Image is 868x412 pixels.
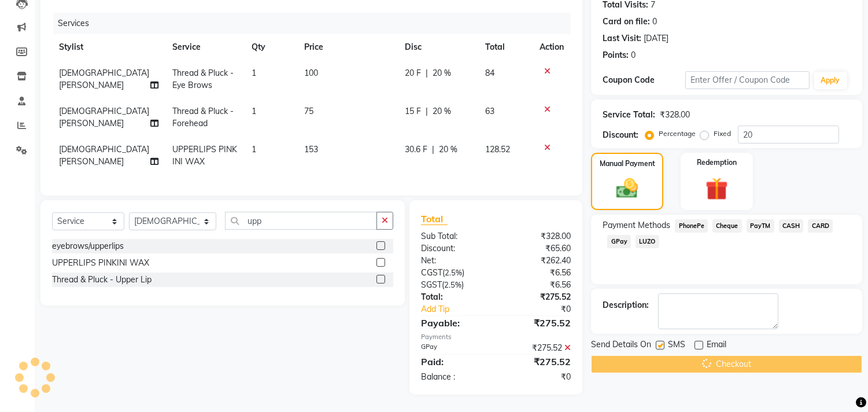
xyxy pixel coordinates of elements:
[421,279,442,290] span: SGST
[52,274,152,286] div: Thread & Pluck - Upper Lip
[779,219,804,233] span: CASH
[478,34,533,60] th: Total
[412,242,496,255] div: Discount:
[697,157,737,168] label: Redemption
[252,106,256,116] span: 1
[747,219,774,233] span: PayTM
[297,34,398,60] th: Price
[52,34,165,60] th: Stylist
[603,129,638,141] div: Discount:
[252,144,256,154] span: 1
[496,291,580,303] div: ₹275.52
[600,159,655,169] label: Manual Payment
[496,316,580,330] div: ₹275.52
[405,144,427,156] span: 30.6 F
[252,68,256,78] span: 1
[304,106,313,116] span: 75
[304,68,318,78] span: 100
[485,144,510,154] span: 128.52
[808,219,833,233] span: CARD
[496,355,580,369] div: ₹275.52
[496,371,580,383] div: ₹0
[172,68,234,90] span: Thread & Pluck - Eye Brows
[636,235,659,248] span: LUZO
[659,128,696,139] label: Percentage
[439,144,457,156] span: 20 %
[510,303,580,315] div: ₹0
[59,144,149,167] span: [DEMOGRAPHIC_DATA][PERSON_NAME]
[631,49,636,61] div: 0
[165,34,244,60] th: Service
[714,128,731,139] label: Fixed
[412,316,496,330] div: Payable:
[603,32,641,45] div: Last Visit:
[496,242,580,255] div: ₹65.60
[59,68,149,90] span: [DEMOGRAPHIC_DATA][PERSON_NAME]
[426,67,428,79] span: |
[445,268,462,277] span: 2.5%
[412,230,496,242] div: Sub Total:
[412,291,496,303] div: Total:
[172,106,234,128] span: Thread & Pluck - Forehead
[225,212,377,230] input: Search or Scan
[412,371,496,383] div: Balance :
[610,176,644,201] img: _cash.svg
[496,255,580,267] div: ₹262.40
[603,109,655,121] div: Service Total:
[814,72,847,89] button: Apply
[485,106,494,116] span: 63
[675,219,708,233] span: PhonePe
[685,71,809,89] input: Enter Offer / Coupon Code
[433,67,451,79] span: 20 %
[496,279,580,291] div: ₹6.56
[603,74,685,86] div: Coupon Code
[52,257,149,269] div: UPPERLIPS PINKINI WAX
[644,32,668,45] div: [DATE]
[53,13,579,34] div: Services
[652,16,657,28] div: 0
[496,342,580,354] div: ₹275.52
[59,106,149,128] span: [DEMOGRAPHIC_DATA][PERSON_NAME]
[607,235,631,248] span: GPay
[603,49,629,61] div: Points:
[412,267,496,279] div: ( )
[603,16,650,28] div: Card on file:
[496,267,580,279] div: ₹6.56
[412,355,496,369] div: Paid:
[421,213,448,225] span: Total
[421,267,442,278] span: CGST
[405,67,421,79] span: 20 F
[707,339,726,353] span: Email
[660,109,690,121] div: ₹328.00
[412,342,496,354] div: GPay
[412,303,510,315] a: Add Tip
[712,219,742,233] span: Cheque
[52,240,124,252] div: eyebrows/upperlips
[699,175,735,203] img: _gift.svg
[421,332,571,342] div: Payments
[533,34,571,60] th: Action
[426,105,428,117] span: |
[433,105,451,117] span: 20 %
[412,255,496,267] div: Net:
[412,279,496,291] div: ( )
[432,144,434,156] span: |
[668,339,685,353] span: SMS
[405,105,421,117] span: 15 F
[245,34,297,60] th: Qty
[172,144,237,167] span: UPPERLIPS PINKINI WAX
[603,299,649,311] div: Description:
[304,144,318,154] span: 153
[591,339,651,353] span: Send Details On
[603,219,670,231] span: Payment Methods
[444,280,461,289] span: 2.5%
[398,34,478,60] th: Disc
[485,68,494,78] span: 84
[496,230,580,242] div: ₹328.00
